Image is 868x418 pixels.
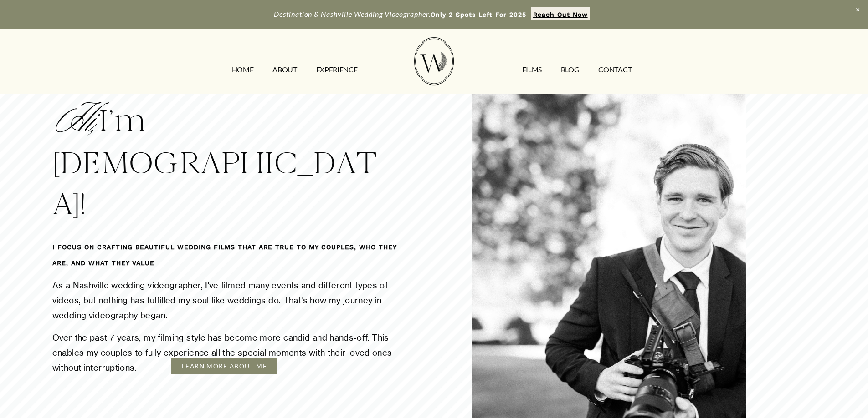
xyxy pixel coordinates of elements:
[272,62,297,77] a: ABOUT
[52,243,399,267] strong: I FOCUS ON CRAFTING BEAUTIFUL WEDDING FILMS THAT ARE TRUE TO MY COUPLES, WHO THEY ARE, AND WHAT T...
[531,7,590,20] a: Reach Out Now
[316,62,358,77] a: EXPERIENCE
[171,358,278,374] a: LEARN MORE ABOUT ME
[533,11,588,18] strong: Reach Out Now
[414,37,453,85] img: Wild Fern Weddings
[522,62,542,77] a: FILMS
[52,278,397,323] p: As a Nashville wedding videographer, I've filmed many events and different types of videos, but n...
[52,103,99,141] em: Hi,
[52,101,397,224] h2: I’m [DEMOGRAPHIC_DATA]!
[598,62,632,77] a: CONTACT
[232,62,254,77] a: HOME
[561,62,580,77] a: Blog
[52,330,397,375] p: Over the past 7 years, my filming style has become more candid and hands-off. This enables my cou...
